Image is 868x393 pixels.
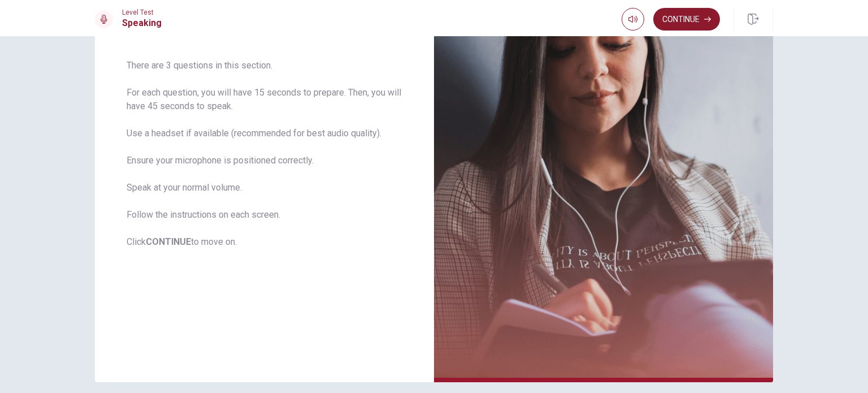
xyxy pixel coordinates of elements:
[146,236,191,247] b: CONTINUE
[122,16,162,30] h1: Speaking
[653,8,720,31] button: Continue
[122,8,162,16] span: Level Test
[127,59,402,249] span: There are 3 questions in this section. For each question, you will have 15 seconds to prepare. Th...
